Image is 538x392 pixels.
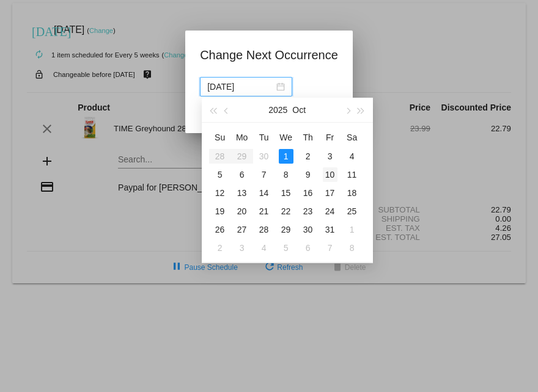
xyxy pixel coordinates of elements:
button: 2025 [268,98,287,122]
div: 1 [345,222,359,237]
th: Sun [209,128,231,147]
td: 10/8/2025 [275,165,297,184]
td: 10/28/2025 [253,220,275,239]
div: 27 [235,222,249,237]
td: 10/21/2025 [253,202,275,220]
button: Next month (PageDown) [341,98,354,122]
td: 10/27/2025 [231,220,253,239]
td: 10/11/2025 [341,165,363,184]
th: Fri [319,128,341,147]
div: 16 [301,186,315,200]
td: 10/9/2025 [297,165,319,184]
div: 10 [323,167,337,182]
td: 10/4/2025 [341,147,363,165]
td: 10/26/2025 [209,220,231,239]
div: 6 [235,167,249,182]
td: 10/14/2025 [253,184,275,202]
div: 21 [257,204,271,219]
div: 15 [279,186,293,200]
td: 11/4/2025 [253,239,275,257]
div: 4 [257,241,271,255]
td: 10/2/2025 [297,147,319,165]
button: Oct [292,98,306,122]
td: 10/29/2025 [275,220,297,239]
div: 2 [301,149,315,164]
div: 7 [257,167,271,182]
div: 8 [345,241,359,255]
td: 10/20/2025 [231,202,253,220]
div: 20 [235,204,249,219]
div: 9 [301,167,315,182]
div: 26 [213,222,227,237]
th: Wed [275,128,297,147]
div: 5 [213,167,227,182]
th: Tue [253,128,275,147]
div: 22 [279,204,293,219]
div: 23 [301,204,315,219]
div: 3 [235,241,249,255]
td: 11/7/2025 [319,239,341,257]
input: Select date [207,80,274,93]
div: 24 [323,204,337,219]
th: Sat [341,128,363,147]
td: 10/7/2025 [253,165,275,184]
td: 10/19/2025 [209,202,231,220]
div: 25 [345,204,359,219]
div: 8 [279,167,293,182]
button: Last year (Control + left) [207,98,220,122]
td: 11/1/2025 [341,220,363,239]
td: 10/1/2025 [275,147,297,165]
td: 10/18/2025 [341,184,363,202]
button: Next year (Control + right) [354,98,367,122]
div: 18 [345,186,359,200]
div: 17 [323,186,337,200]
div: 14 [257,186,271,200]
td: 10/10/2025 [319,165,341,184]
td: 10/15/2025 [275,184,297,202]
td: 11/6/2025 [297,239,319,257]
td: 10/13/2025 [231,184,253,202]
td: 10/24/2025 [319,202,341,220]
td: 10/16/2025 [297,184,319,202]
button: Update [200,104,254,126]
div: 13 [235,186,249,200]
div: 5 [279,241,293,255]
h1: Change Next Occurrence [200,45,338,65]
td: 11/8/2025 [341,239,363,257]
div: 30 [257,149,271,164]
th: Thu [297,128,319,147]
div: 28 [257,222,271,237]
div: 2 [213,241,227,255]
td: 10/12/2025 [209,184,231,202]
div: 30 [301,222,315,237]
div: 31 [323,222,337,237]
td: 10/5/2025 [209,165,231,184]
div: 11 [345,167,359,182]
td: 10/22/2025 [275,202,297,220]
td: 11/3/2025 [231,239,253,257]
button: Previous month (PageUp) [220,98,234,122]
th: Mon [231,128,253,147]
div: 19 [213,204,227,219]
td: 10/3/2025 [319,147,341,165]
div: 29 [279,222,293,237]
td: 11/2/2025 [209,239,231,257]
div: 3 [323,149,337,164]
td: 9/30/2025 [253,147,275,165]
td: 10/25/2025 [341,202,363,220]
div: 6 [301,241,315,255]
div: 1 [279,149,293,164]
td: 10/31/2025 [319,220,341,239]
td: 10/30/2025 [297,220,319,239]
div: 7 [323,241,337,255]
div: 12 [213,186,227,200]
td: 10/23/2025 [297,202,319,220]
div: 4 [345,149,359,164]
td: 10/6/2025 [231,165,253,184]
td: 10/17/2025 [319,184,341,202]
td: 11/5/2025 [275,239,297,257]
